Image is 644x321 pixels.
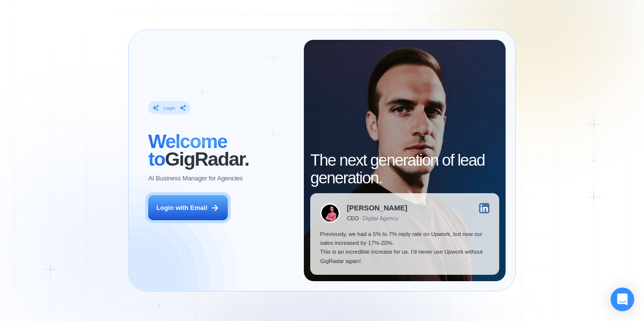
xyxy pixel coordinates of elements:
[148,132,295,168] h2: ‍ GigRadar.
[157,204,208,212] div: Login with Email
[310,151,499,187] h2: The next generation of lead generation.
[148,130,227,170] span: Welcome to
[163,105,175,111] div: Login
[148,195,228,220] button: Login with Email
[611,288,634,311] div: Open Intercom Messenger
[363,215,398,222] div: Digital Agency
[347,204,407,212] div: [PERSON_NAME]
[148,174,242,183] p: AI Business Manager for Agencies
[347,215,358,222] div: CEO
[320,230,489,265] p: Previously, we had a 5% to 7% reply rate on Upwork, but now our sales increased by 17%-20%. This ...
